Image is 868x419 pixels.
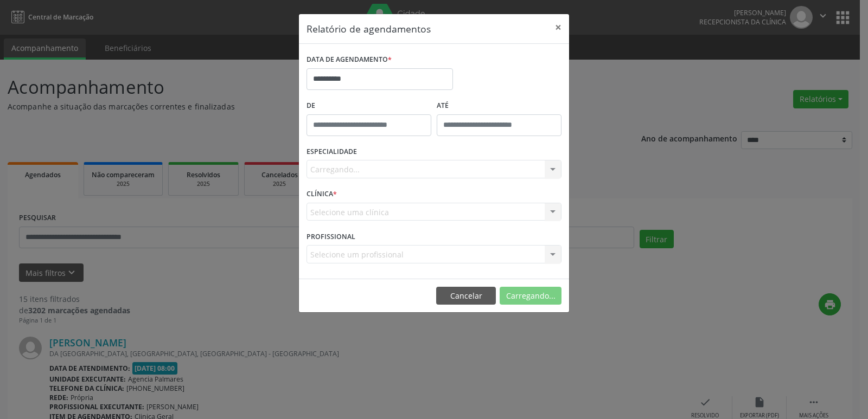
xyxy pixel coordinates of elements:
[307,186,337,203] label: CLÍNICA
[547,14,569,41] button: Close
[307,51,392,68] label: DATA DE AGENDAMENTO
[500,287,561,305] button: Carregando...
[307,144,357,160] label: ESPECIALIDADE
[307,22,431,36] h5: Relatório de agendamentos
[437,98,561,114] label: ATÉ
[307,98,431,114] label: De
[307,228,355,245] label: PROFISSIONAL
[436,287,496,305] button: Cancelar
